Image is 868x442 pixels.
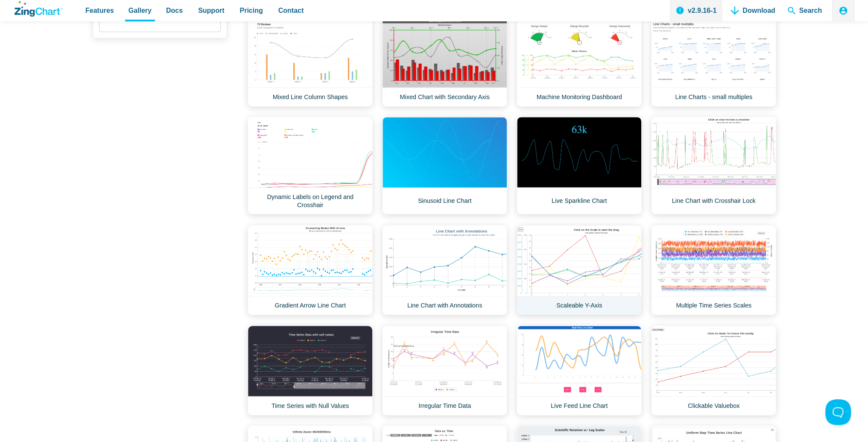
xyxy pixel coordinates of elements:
[382,117,507,214] a: Sinusoid Line Chart
[248,325,373,416] a: Time Series with Null Values
[240,5,263,16] span: Pricing
[651,17,776,107] a: Line Charts - small multiples
[248,17,373,107] a: Mixed Line Column Shapes
[651,325,776,416] a: Clickable Valuebox
[517,17,642,107] a: Machine Monitoring Dashboard
[382,325,507,416] a: Irregular Time Data
[198,5,224,16] span: Support
[825,399,851,425] iframe: Toggle Customer Support
[248,117,373,214] a: Dynamic Labels on Legend and Crosshair
[651,225,776,315] a: Multiple Time Series Scales
[278,5,304,16] span: Contact
[517,117,642,214] a: Live Sparkline Chart
[129,5,152,16] span: Gallery
[15,1,63,17] a: ZingChart Logo. Click to return to the homepage
[382,225,507,315] a: Line Chart with Annotations
[517,325,642,416] a: Live Feed Line Chart
[248,225,373,315] a: Gradient Arrow Line Chart
[651,117,776,214] a: Line Chart with Crosshair Lock
[517,225,642,315] a: Scaleable Y-Axis
[166,5,183,16] span: Docs
[85,5,114,16] span: Features
[382,17,507,107] a: Mixed Chart with Secondary Axis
